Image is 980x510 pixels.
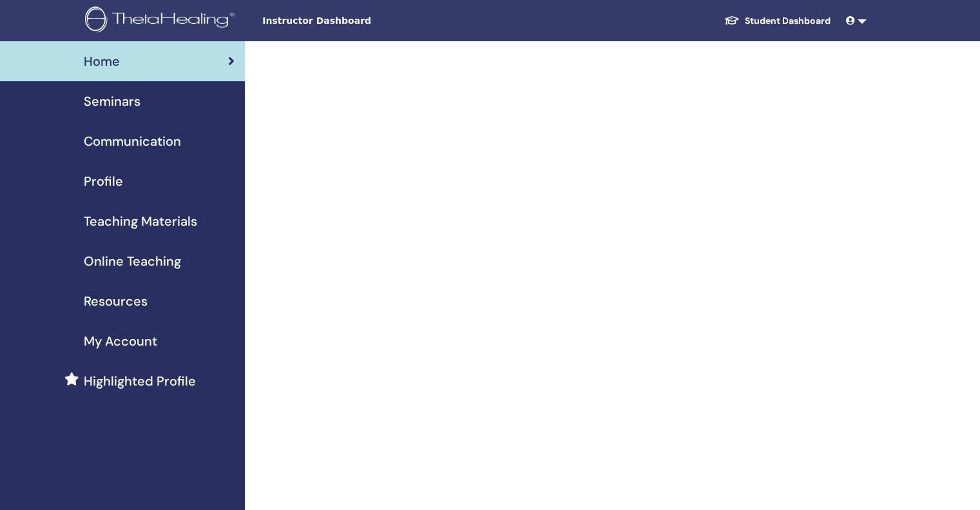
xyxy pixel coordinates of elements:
[262,14,456,28] span: Instructor Dashboard
[84,172,123,191] span: Profile
[84,331,157,351] span: My Account
[84,92,140,111] span: Seminars
[84,251,181,271] span: Online Teaching
[84,291,148,311] span: Resources
[84,52,120,71] span: Home
[84,132,181,151] span: Communication
[84,211,197,231] span: Teaching Materials
[85,6,239,35] img: logo.png
[724,15,740,26] img: graduation-cap-white.svg
[84,371,196,391] span: Highlighted Profile
[714,9,841,33] a: Student Dashboard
